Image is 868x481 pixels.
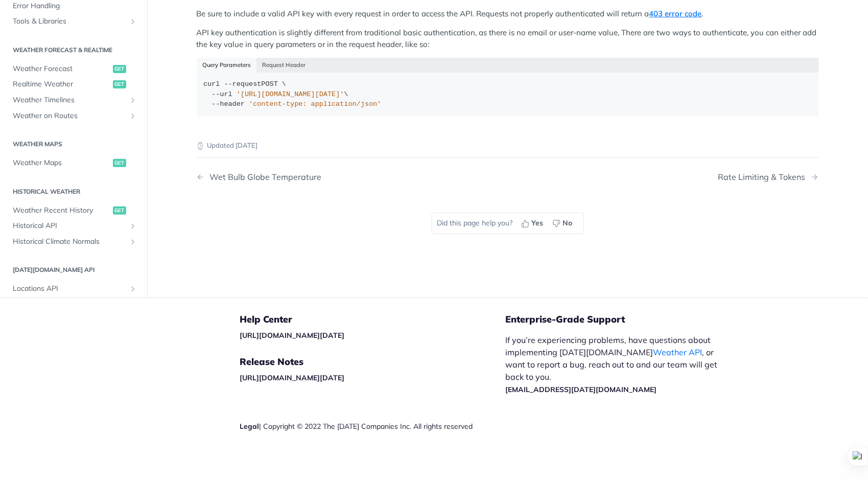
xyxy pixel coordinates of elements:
a: Previous Page: Wet Bulb Globe Temperature [197,172,463,182]
span: No [563,218,573,228]
a: Locations APIShow subpages for Locations API [8,281,139,296]
button: Request Header [256,58,312,72]
div: | Copyright © 2022 The [DATE] Companies Inc. All rights reserved [240,421,506,431]
h2: Historical Weather [8,187,139,196]
h2: Weather Maps [8,140,139,149]
button: Show subpages for Weather Timelines [129,96,137,104]
span: --header [212,100,245,108]
span: get [113,207,126,215]
h5: Enterprise-Grade Support [506,313,745,326]
button: Show subpages for Locations API [129,285,137,293]
div: Wet Bulb Globe Temperature [205,172,322,182]
nav: Pagination Controls [197,162,819,192]
a: Insights APIShow subpages for Insights API [8,297,139,312]
a: Legal [240,422,260,431]
span: Tools & Libraries [13,16,126,27]
span: --request [224,80,262,88]
span: Weather Forecast [13,64,110,74]
span: Weather Recent History [13,205,110,216]
a: [URL][DOMAIN_NAME][DATE] [240,373,345,382]
p: Updated [DATE] [197,141,819,151]
span: Error Handling [13,1,137,11]
a: Realtime Weatherget [8,77,139,92]
a: Historical APIShow subpages for Historical API [8,218,139,234]
a: Historical Climate NormalsShow subpages for Historical Climate Normals [8,234,139,249]
span: Weather Timelines [13,95,126,105]
button: Show subpages for Historical Climate Normals [129,238,137,246]
a: [URL][DOMAIN_NAME][DATE] [240,331,345,340]
a: Weather TimelinesShow subpages for Weather Timelines [8,93,139,108]
span: Realtime Weather [13,79,110,89]
span: Weather on Routes [13,111,126,121]
a: Weather Forecastget [8,61,139,77]
div: Rate Limiting & Tokens [718,172,811,182]
button: Show subpages for Historical API [129,222,137,230]
span: Historical API [13,221,126,231]
a: Weather Recent Historyget [8,203,139,218]
a: Weather on RoutesShow subpages for Weather on Routes [8,108,139,124]
div: POST \ \ [203,79,812,109]
button: Yes [518,216,549,231]
div: Did this page help you? [432,213,584,234]
span: curl [203,80,220,88]
button: No [549,216,578,231]
span: --url [212,90,232,98]
span: get [113,65,126,73]
a: [EMAIL_ADDRESS][DATE][DOMAIN_NAME] [506,385,657,394]
a: Weather Mapsget [8,155,139,171]
span: get [113,159,126,167]
span: Historical Climate Normals [13,237,126,247]
h5: Help Center [240,313,506,326]
span: get [113,80,126,88]
p: API key authentication is slightly different from traditional basic authentication, as there is n... [197,27,819,50]
a: 403 error code [649,9,702,18]
a: Next Page: Rate Limiting & Tokens [718,172,819,182]
p: Be sure to include a valid API key with every request in order to access the API. Requests not pr... [197,8,819,20]
span: '[URL][DOMAIN_NAME][DATE]' [237,90,344,98]
h5: Release Notes [240,356,506,368]
button: Show subpages for Tools & Libraries [129,17,137,26]
p: If you’re experiencing problems, have questions about implementing [DATE][DOMAIN_NAME] , or want ... [506,334,729,395]
button: Show subpages for Weather on Routes [129,112,137,120]
span: 'content-type: application/json' [249,100,381,108]
span: Weather Maps [13,158,110,168]
h2: Weather Forecast & realtime [8,45,139,55]
a: Weather API [653,347,702,357]
a: Tools & LibrariesShow subpages for Tools & Libraries [8,14,139,29]
h2: [DATE][DOMAIN_NAME] API [8,265,139,274]
span: Locations API [13,284,126,294]
span: Yes [532,218,544,228]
